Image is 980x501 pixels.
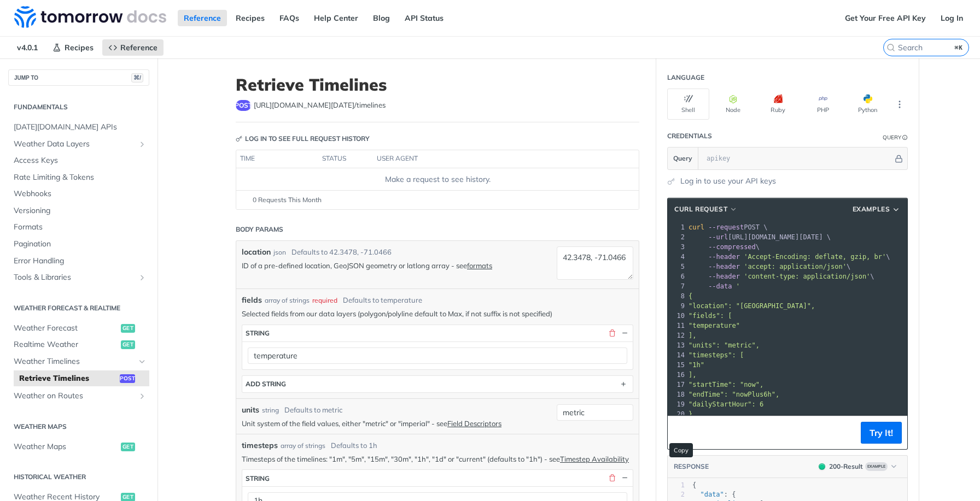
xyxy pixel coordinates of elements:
span: Weather Timelines [14,356,135,367]
a: Pagination [8,236,149,252]
span: { [689,292,692,300]
a: Weather Forecastget [8,320,149,337]
span: timesteps [242,440,278,451]
span: "fields": [ [689,312,732,320]
div: 8 [668,291,686,301]
div: Credentials [667,131,712,141]
label: location [242,246,271,258]
button: Ruby [757,89,799,120]
p: ID of a pre-defined location, GeoJSON geometry or latlong array - see [242,261,551,270]
div: 11 [668,321,686,331]
a: Log in to use your API keys [680,175,776,187]
svg: Key [236,135,242,142]
div: 18 [668,390,686,399]
span: { [692,481,696,489]
div: Body Params [236,225,283,234]
span: Example [865,462,888,471]
div: 6 [668,272,686,281]
h2: Weather Forecast & realtime [8,303,149,313]
button: Shell [667,89,709,120]
div: Log in to see full request history [236,134,370,144]
div: 19 [668,399,686,409]
a: [DATE][DOMAIN_NAME] APIs [8,119,149,135]
a: Blog [367,10,396,26]
button: Hide [893,153,905,164]
span: Versioning [14,205,147,216]
span: "timesteps": [ [689,351,744,359]
div: Defaults to 1h [331,440,377,451]
a: formats [467,261,492,270]
a: Realtime Weatherget [8,337,149,353]
span: Tools & Libraries [14,272,135,283]
button: string [242,470,633,486]
span: https://api.tomorrow.io/v4/timelines [254,100,386,111]
button: Show subpages for Tools & Libraries [138,273,147,282]
button: 200200-ResultExample [813,461,902,472]
textarea: 42.3478, -71.0466 [557,246,633,280]
span: ], [689,371,696,379]
button: Examples [849,204,905,215]
div: Defaults to temperature [343,295,422,306]
button: RESPONSE [673,461,709,472]
div: 16 [668,370,686,380]
button: Show subpages for Weather Data Layers [138,140,147,149]
a: Reference [178,10,227,26]
span: "units": "metric", [689,341,760,349]
span: \ [689,253,890,261]
kbd: ⌘K [952,42,966,53]
div: 2 [668,490,685,499]
a: Access Keys [8,152,149,169]
span: "temperature" [689,322,740,329]
a: FAQs [273,10,305,26]
a: Log In [935,10,969,26]
th: user agent [373,150,617,168]
span: "data" [700,491,724,498]
div: 1 [668,481,685,490]
button: More Languages [891,96,908,113]
span: [DATE][DOMAIN_NAME] APIs [14,122,147,133]
div: 5 [668,262,686,272]
span: \ [689,243,760,251]
a: Tools & LibrariesShow subpages for Tools & Libraries [8,269,149,286]
button: Try It! [861,422,902,444]
span: v4.0.1 [11,39,44,56]
button: Show subpages for Weather on Routes [138,392,147,400]
div: Language [667,73,704,82]
span: get [121,324,135,333]
span: --data [708,282,732,290]
a: Versioning [8,203,149,219]
span: --header [708,273,740,280]
div: 20 [668,409,686,419]
div: 7 [668,281,686,291]
a: Recipes [46,39,100,56]
div: 3 [668,242,686,252]
a: Recipes [230,10,271,26]
button: Hide [620,328,629,338]
span: Query [673,154,692,163]
span: Weather Data Layers [14,139,135,150]
div: ADD string [246,380,286,388]
div: 17 [668,380,686,390]
span: "endTime": "nowPlus6h", [689,391,779,398]
a: Error Handling [8,253,149,269]
a: Weather Data LayersShow subpages for Weather Data Layers [8,136,149,152]
div: string [246,474,270,482]
span: cURL Request [674,204,727,214]
span: post [236,100,251,111]
span: Access Keys [14,155,147,166]
div: array of strings [281,441,325,451]
div: 9 [668,301,686,311]
span: 'accept: application/json' [744,263,847,270]
span: ' [736,282,740,290]
span: ], [689,332,696,339]
button: Copy to clipboard [673,425,689,441]
div: 12 [668,331,686,340]
span: --header [708,263,740,270]
h2: Fundamentals [8,102,149,112]
div: 14 [668,350,686,360]
span: --url [708,233,728,241]
a: Weather on RoutesShow subpages for Weather on Routes [8,388,149,404]
span: Error Handling [14,256,147,267]
span: Webhooks [14,188,147,199]
button: string [242,325,633,341]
